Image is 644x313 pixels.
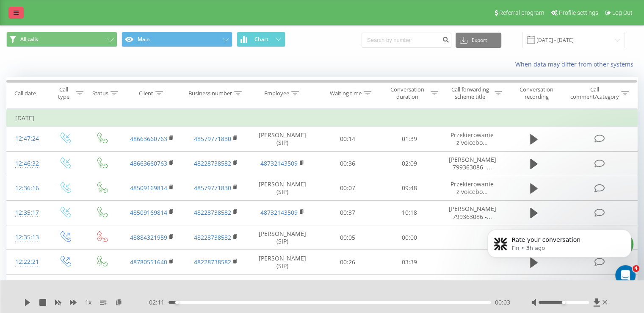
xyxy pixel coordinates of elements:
div: 12:47:24 [15,130,38,147]
a: 48732143509 [260,159,298,167]
div: Client [139,90,153,97]
td: 01:39 [379,127,440,151]
div: Call comment/category [569,86,619,100]
a: 48509169814 [130,184,167,192]
span: Log Out [612,9,633,16]
button: Main [122,32,232,47]
td: [DATE] [7,110,638,127]
td: 09:48 [379,176,440,200]
div: 12:35:17 [15,205,38,221]
div: Conversation recording [512,86,561,100]
div: Conversation duration [386,86,428,100]
span: Referral program [499,9,544,16]
td: [PERSON_NAME] (SIP) [248,225,317,250]
span: - 02:11 [147,298,169,307]
td: 00:00 [379,225,440,250]
div: Business number [188,90,232,97]
td: 00:03 [379,274,440,299]
a: 48663660763 [130,159,167,167]
td: 02:09 [379,151,440,176]
td: [PERSON_NAME] (SIP) [248,274,317,299]
a: 48509169814 [130,208,167,216]
a: 48579771830 [194,184,231,192]
span: Profile settings [559,9,598,16]
span: [PERSON_NAME] 799363086 -... [448,205,496,220]
div: Call date [14,90,36,97]
td: 00:05 [317,225,379,250]
input: Search by number [362,33,451,48]
a: 48732143509 [260,208,298,216]
td: 00:14 [317,127,379,151]
span: 4 [633,265,639,272]
div: 12:22:21 [15,254,38,270]
a: 48884321959 [130,233,167,241]
a: 48228738582 [194,233,231,241]
span: All calls [20,36,38,43]
td: 00:35 [317,274,379,299]
span: 1 x [85,298,91,307]
div: Waiting time [330,90,362,97]
a: 48228738582 [194,258,231,266]
div: Accessibility label [175,301,179,304]
td: 03:39 [379,250,440,274]
button: Export [456,33,501,48]
a: 48780551640 [130,258,167,266]
td: 10:18 [379,200,440,225]
div: 12:35:13 [15,229,38,246]
iframe: Intercom notifications message [475,212,644,290]
td: 00:07 [317,176,379,200]
button: All calls [6,32,117,47]
button: Chart [237,32,285,47]
div: 12:46:32 [15,155,38,172]
div: Accessibility label [562,301,565,304]
td: [PERSON_NAME] (SIP) [248,250,317,274]
td: 00:36 [317,151,379,176]
span: 00:03 [495,298,510,307]
div: Call forwarding scheme title [448,86,492,100]
td: 00:26 [317,250,379,274]
div: Status [92,90,108,97]
a: 48228738582 [194,159,231,167]
a: 48663660763 [130,135,167,143]
a: When data may differ from other systems [515,60,638,68]
td: 00:37 [317,200,379,225]
span: Przekierowanie z voicebo... [451,131,494,147]
iframe: Intercom live chat [615,265,636,285]
span: Przekierowanie z voicebo... [451,180,494,196]
td: [PERSON_NAME] (SIP) [248,127,317,151]
span: [PERSON_NAME] 799363086 -... [448,155,496,171]
a: 48228738582 [194,208,231,216]
div: Employee [264,90,289,97]
div: 12:20:51 [15,279,38,295]
div: Call type [53,86,73,100]
span: Chart [254,36,268,42]
div: 12:36:16 [15,180,38,197]
td: [PERSON_NAME] (SIP) [248,176,317,200]
a: 48579771830 [194,135,231,143]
